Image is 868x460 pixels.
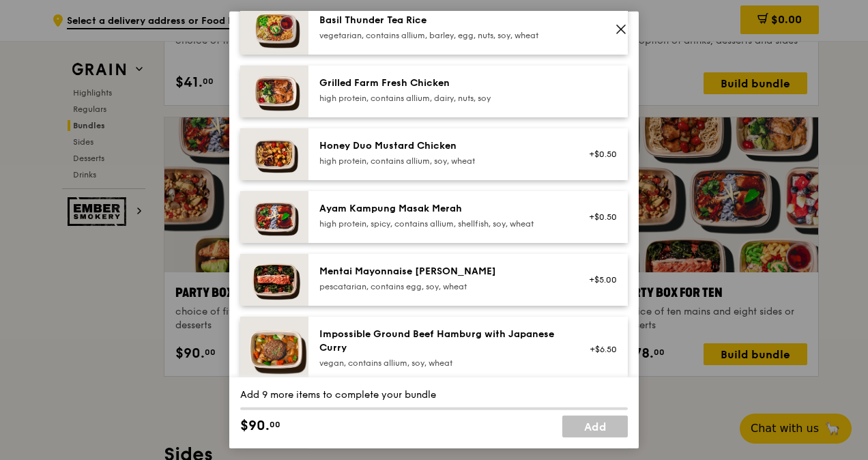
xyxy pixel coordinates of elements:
span: 00 [270,419,280,430]
div: +$5.00 [581,274,617,285]
div: vegetarian, contains allium, barley, egg, nuts, soy, wheat [319,30,564,41]
div: vegan, contains allium, soy, wheat [319,358,564,369]
div: Honey Duo Mustard Chicken [319,139,564,153]
div: high protein, contains allium, dairy, nuts, soy [319,93,564,104]
div: Ayam Kampung Masak Merah [319,202,564,216]
div: Mentai Mayonnaise [PERSON_NAME] [319,265,564,278]
div: high protein, contains allium, soy, wheat [319,156,564,167]
div: +$6.50 [581,344,617,355]
div: high protein, spicy, contains allium, shellfish, soy, wheat [319,218,564,229]
div: Impossible Ground Beef Hamburg with Japanese Curry [319,328,564,355]
div: +$0.50 [581,149,617,160]
img: daily_normal_HORZ-Basil-Thunder-Tea-Rice.jpg [240,3,308,55]
div: Grilled Farm Fresh Chicken [319,76,564,90]
img: daily_normal_HORZ-Grilled-Farm-Fresh-Chicken.jpg [240,66,308,117]
div: Add 9 more items to complete your bundle [240,388,628,402]
div: Basil Thunder Tea Rice [319,14,564,27]
div: pescatarian, contains egg, soy, wheat [319,281,564,292]
img: daily_normal_Mentai-Mayonnaise-Aburi-Salmon-HORZ.jpg [240,254,308,306]
img: daily_normal_Ayam_Kampung_Masak_Merah_Horizontal_.jpg [240,191,308,243]
span: $90. [240,416,270,436]
a: Add [562,416,628,437]
img: daily_normal_HORZ-Impossible-Hamburg-With-Japanese-Curry.jpg [240,317,308,382]
img: daily_normal_Honey_Duo_Mustard_Chicken__Horizontal_.jpg [240,128,308,180]
div: +$0.50 [581,212,617,222]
